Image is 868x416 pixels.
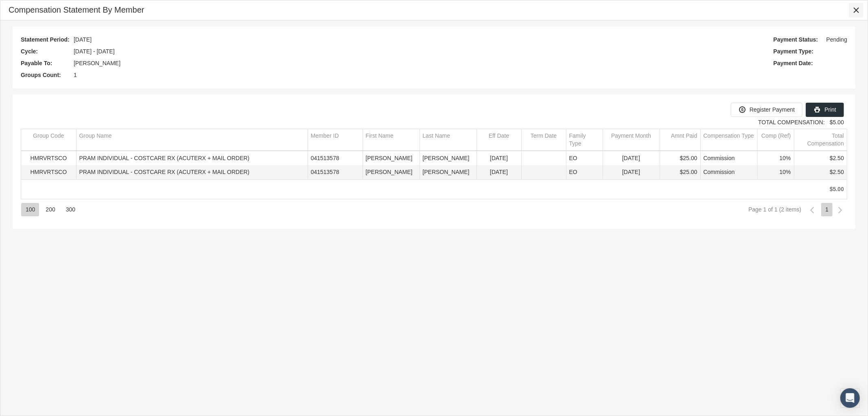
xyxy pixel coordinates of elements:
[757,129,794,151] td: Column Comp (Ref)
[797,168,844,176] div: $2.50
[521,129,566,151] td: Column Term Date
[477,152,521,165] td: [DATE]
[849,3,864,18] div: Close
[489,132,509,140] div: Eff Date
[21,35,70,45] span: Statement Period:
[797,154,844,162] div: $2.50
[748,206,801,213] div: Page 1 of 1 (2 items)
[21,58,70,68] span: Payable To:
[566,129,603,151] td: Column Family Type
[566,165,603,179] td: EO
[569,132,600,147] div: Family Type
[21,199,847,221] div: Page Navigation
[9,4,144,15] div: Compensation Statement By Member
[603,152,660,165] td: [DATE]
[805,203,819,217] div: Previous Page
[566,152,603,165] td: EO
[603,165,660,179] td: [DATE]
[21,103,847,221] div: Data grid
[531,132,557,140] div: Term Date
[731,103,802,117] div: Register Payment
[423,132,450,140] div: Last Name
[663,154,697,162] div: $25.00
[308,129,363,151] td: Column Member ID
[21,103,847,125] div: Data grid toolbar
[797,185,844,193] div: $5.00
[700,152,757,165] td: Commission
[611,132,651,140] div: Payment Month
[74,58,120,68] span: [PERSON_NAME]
[797,132,844,147] div: Total Compensation
[74,35,92,45] span: [DATE]
[76,152,308,165] td: PRAM INDIVIDUAL - COSTCARE RX (ACUTERX + MAIL ORDER)
[826,35,847,45] span: Pending
[806,103,844,117] div: Print
[761,132,791,140] div: Comp (Ref)
[420,152,477,165] td: [PERSON_NAME]
[308,152,363,165] td: 041513578
[774,46,822,57] span: Payment Type:
[76,129,308,151] td: Column Group Name
[79,132,112,140] div: Group Name
[750,106,795,113] span: Register Payment
[76,165,308,179] td: PRAM INDIVIDUAL - COSTCARE RX (ACUTERX + MAIL ORDER)
[824,106,836,113] span: Print
[660,129,700,151] td: Column Amnt Paid
[21,203,39,216] div: Items per page: 100
[700,129,757,151] td: Column Compensation Type
[74,46,115,57] span: [DATE] - [DATE]
[21,165,76,179] td: HMRVRTSCO
[21,152,76,165] td: HMRVRTSCO
[363,129,420,151] td: Column First Name
[704,132,754,140] div: Compensation Type
[363,152,420,165] td: [PERSON_NAME]
[366,132,394,140] div: First Name
[821,203,833,216] div: Page 1
[671,132,697,140] div: Amnt Paid
[774,58,822,68] span: Payment Date:
[74,70,77,80] span: 1
[700,165,757,179] td: Commission
[603,129,660,151] td: Column Payment Month
[420,129,477,151] td: Column Last Name
[477,165,521,179] td: [DATE]
[420,165,477,179] td: [PERSON_NAME]
[758,119,825,125] strong: TOTAL COMPENSATION:
[833,203,847,217] div: Next Page
[41,203,59,216] div: Items per page: 200
[308,165,363,179] td: 041513578
[61,203,79,216] div: Items per page: 300
[311,132,339,140] div: Member ID
[830,119,844,125] span: $5.00
[21,70,70,80] span: Groups Count:
[21,129,76,151] td: Column Group Code
[21,46,70,57] span: Cycle:
[794,129,847,151] td: Column Total Compensation
[840,388,860,408] div: Open Intercom Messenger
[33,132,64,140] div: Group Code
[757,152,794,165] td: 10%
[663,168,697,176] div: $25.00
[477,129,521,151] td: Column Eff Date
[363,165,420,179] td: [PERSON_NAME]
[757,165,794,179] td: 10%
[774,35,822,45] span: Payment Status:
